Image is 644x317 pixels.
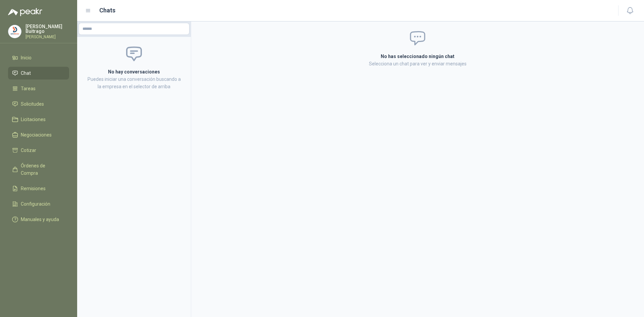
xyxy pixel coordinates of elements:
[21,85,36,92] span: Tareas
[8,82,69,95] a: Tareas
[21,216,59,223] span: Manuales y ayuda
[85,68,183,75] h2: No hay conversaciones
[8,198,69,210] a: Configuración
[21,162,63,177] span: Órdenes de Compra
[8,8,42,16] img: Logo peakr
[301,60,535,67] p: Selecciona un chat para ver y enviar mensajes
[8,25,21,38] img: Company Logo
[8,67,69,80] a: Chat
[21,200,50,208] span: Configuración
[21,116,46,123] span: Licitaciones
[21,54,32,61] span: Inicio
[8,51,69,64] a: Inicio
[21,69,31,77] span: Chat
[21,131,52,139] span: Negociaciones
[21,147,36,154] span: Cotizar
[8,128,69,141] a: Negociaciones
[8,98,69,110] a: Solicitudes
[25,35,69,39] p: [PERSON_NAME]
[21,185,46,192] span: Remisiones
[21,100,44,108] span: Solicitudes
[25,24,69,34] p: [PERSON_NAME] Buitrago
[8,213,69,226] a: Manuales y ayuda
[301,53,535,60] h2: No has seleccionado ningún chat
[8,144,69,157] a: Cotizar
[8,159,69,179] a: Órdenes de Compra
[85,75,183,90] p: Puedes iniciar una conversación buscando a la empresa en el selector de arriba
[99,6,115,15] h1: Chats
[8,182,69,195] a: Remisiones
[8,113,69,126] a: Licitaciones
